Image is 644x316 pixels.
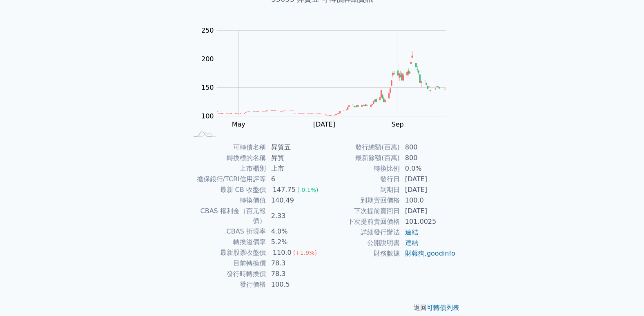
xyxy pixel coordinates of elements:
[427,249,455,257] a: goodinfo
[266,226,322,237] td: 4.0%
[322,174,400,185] td: 發行日
[188,279,266,290] td: 發行價格
[188,195,266,206] td: 轉換價值
[405,249,425,257] a: 財報狗
[400,142,456,153] td: 800
[322,248,400,259] td: 財務數據
[266,153,322,163] td: 昇貿
[232,120,245,128] tspan: May
[201,84,214,91] tspan: 150
[188,174,266,185] td: 擔保銀行/TCRI信用評等
[322,206,400,216] td: 下次提前賣回日
[322,153,400,163] td: 最新餘額(百萬)
[266,206,322,226] td: 2.33
[188,153,266,163] td: 轉換標的名稱
[322,185,400,195] td: 到期日
[266,237,322,247] td: 5.2%
[400,216,456,227] td: 101.0025
[271,248,293,258] div: 110.0
[271,185,297,195] div: 147.75
[188,185,266,195] td: 最新 CB 收盤價
[266,174,322,185] td: 6
[400,248,456,259] td: ,
[188,247,266,258] td: 最新股票收盤價
[266,163,322,174] td: 上市
[188,237,266,247] td: 轉換溢價率
[217,51,446,115] g: Series
[188,163,266,174] td: 上市櫃別
[392,120,404,128] tspan: Sep
[201,27,214,34] tspan: 250
[297,187,319,193] span: (-0.1%)
[266,258,322,269] td: 78.3
[400,206,456,216] td: [DATE]
[400,185,456,195] td: [DATE]
[322,227,400,238] td: 詳細發行辦法
[427,304,459,312] a: 可轉債列表
[201,112,214,120] tspan: 100
[266,279,322,290] td: 100.5
[400,153,456,163] td: 800
[201,55,214,63] tspan: 200
[405,239,418,247] a: 連結
[293,249,317,256] span: (+1.9%)
[266,195,322,206] td: 140.49
[266,142,322,153] td: 昇貿五
[603,277,644,316] iframe: Chat Widget
[188,258,266,269] td: 目前轉換價
[188,142,266,153] td: 可轉債名稱
[188,269,266,279] td: 發行時轉換價
[322,163,400,174] td: 轉換比例
[322,195,400,206] td: 到期賣回價格
[197,27,459,145] g: Chart
[400,163,456,174] td: 0.0%
[400,195,456,206] td: 100.0
[322,216,400,227] td: 下次提前賣回價格
[178,303,466,313] p: 返回
[313,120,335,128] tspan: [DATE]
[400,174,456,185] td: [DATE]
[322,142,400,153] td: 發行總額(百萬)
[188,206,266,226] td: CBAS 權利金（百元報價）
[603,277,644,316] div: 聊天小工具
[405,228,418,236] a: 連結
[322,238,400,248] td: 公開說明書
[188,226,266,237] td: CBAS 折現率
[266,269,322,279] td: 78.3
